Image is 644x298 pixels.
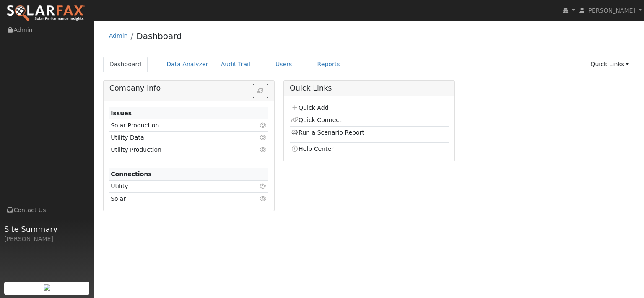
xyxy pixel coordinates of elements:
a: Reports [311,57,346,72]
a: Users [269,57,299,72]
strong: Issues [111,110,132,117]
a: Run a Scenario Report [291,129,364,136]
i: Click to view [260,196,267,202]
td: Utility Production [109,144,243,156]
span: Site Summary [4,223,90,235]
td: Solar Production [109,119,243,132]
a: Admin [109,32,128,39]
a: Quick Connect [291,117,341,123]
i: Click to view [260,183,267,189]
td: Utility [109,180,243,192]
img: retrieve [44,284,50,291]
a: Quick Add [291,104,328,111]
a: Dashboard [103,57,148,72]
a: Audit Trail [215,57,257,72]
i: Click to view [260,147,267,153]
a: Quick Links [584,57,635,72]
a: Help Center [291,145,334,152]
a: Data Analyzer [160,57,215,72]
a: Dashboard [136,31,182,41]
h5: Company Info [109,84,268,93]
strong: Connections [111,171,152,177]
span: [PERSON_NAME] [586,7,635,14]
td: Solar [109,193,243,205]
i: Click to view [260,135,267,140]
h5: Quick Links [290,84,449,93]
div: [PERSON_NAME] [4,235,90,244]
td: Utility Data [109,132,243,144]
img: SolarFax [6,5,85,22]
i: Click to view [260,122,267,128]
